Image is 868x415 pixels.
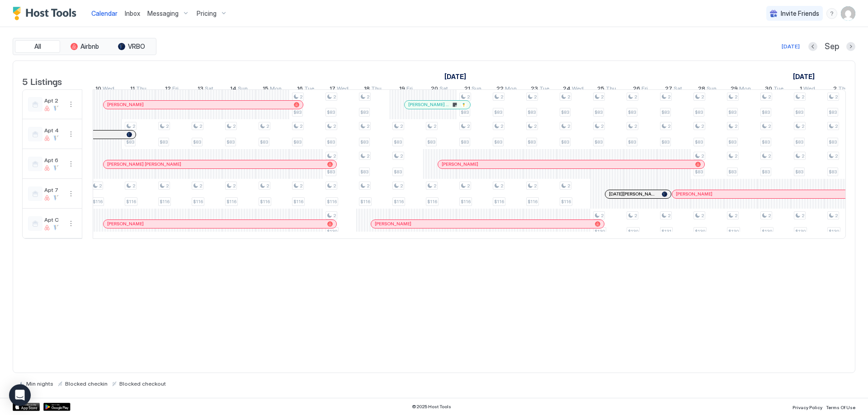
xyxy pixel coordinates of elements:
[826,405,855,410] span: Terms Of Use
[371,85,382,94] span: Thu
[762,109,770,115] span: $83
[431,85,438,94] span: 20
[461,199,471,205] span: $116
[768,123,771,129] span: 2
[461,109,469,115] span: $83
[467,183,470,189] span: 2
[327,139,335,145] span: $83
[93,83,117,96] a: September 10, 2025
[762,139,770,145] span: $83
[829,169,837,175] span: $83
[768,153,771,159] span: 2
[695,169,703,175] span: $83
[22,74,62,88] span: 5 Listings
[665,85,672,94] span: 27
[233,123,236,129] span: 2
[126,139,134,145] span: $83
[397,83,415,96] a: September 19, 2025
[628,228,638,234] span: $130
[835,94,838,100] span: 2
[400,153,403,159] span: 2
[66,188,76,199] div: menu
[99,183,102,189] span: 2
[597,85,604,94] span: 25
[66,129,76,140] button: More options
[107,161,181,167] span: [PERSON_NAME] [PERSON_NAME]
[195,83,216,96] a: September 13, 2025
[674,85,682,94] span: Sat
[661,139,670,145] span: $83
[327,83,351,96] a: September 17, 2025
[434,123,436,129] span: 2
[467,94,470,100] span: 2
[199,123,202,129] span: 2
[132,183,135,189] span: 2
[260,139,268,145] span: $83
[835,153,838,159] span: 2
[128,42,145,51] span: VRBO
[462,83,484,96] a: September 21, 2025
[13,7,80,20] div: Host Tools Logo
[199,183,202,189] span: 2
[634,123,637,129] span: 2
[34,42,41,51] span: All
[66,159,76,169] button: More options
[695,228,705,234] span: $130
[762,228,772,234] span: $130
[500,94,503,100] span: 2
[594,139,603,145] span: $83
[394,139,402,145] span: $83
[701,213,704,219] span: 2
[205,85,213,94] span: Sat
[800,85,802,94] span: 1
[193,199,203,205] span: $116
[360,199,370,205] span: $116
[628,109,636,115] span: $83
[66,218,76,229] button: More options
[367,153,369,159] span: 2
[427,199,437,205] span: $116
[15,40,60,53] button: All
[43,403,71,411] a: Google Play Store
[293,139,302,145] span: $83
[601,213,604,219] span: 2
[663,83,684,96] a: September 27, 2025
[136,85,146,94] span: Thu
[333,94,336,100] span: 2
[330,85,335,94] span: 17
[791,70,817,83] a: October 1, 2025
[125,9,140,17] span: Inbox
[634,94,637,100] span: 2
[831,83,851,96] a: October 2, 2025
[642,85,648,94] span: Fri
[80,42,99,51] span: Airbnb
[333,183,336,189] span: 2
[739,85,751,94] span: Mon
[728,109,736,115] span: $83
[500,123,503,129] span: 2
[609,191,658,197] span: [DATE][PERSON_NAME]
[661,109,670,115] span: $83
[270,85,282,94] span: Mon
[534,183,537,189] span: 2
[65,380,108,387] span: Blocked checkin
[367,94,369,100] span: 2
[803,85,815,94] span: Wed
[197,9,217,18] span: Pricing
[434,183,436,189] span: 2
[763,83,786,96] a: September 30, 2025
[735,213,737,219] span: 2
[826,402,855,411] a: Terms Of Use
[601,123,604,129] span: 2
[228,83,250,96] a: September 14, 2025
[835,213,838,219] span: 2
[698,85,705,94] span: 28
[293,109,302,115] span: $83
[293,199,303,205] span: $116
[238,85,248,94] span: Sun
[91,9,118,17] span: Calendar
[833,85,837,94] span: 2
[132,123,135,129] span: 2
[567,94,570,100] span: 2
[728,228,739,234] span: $130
